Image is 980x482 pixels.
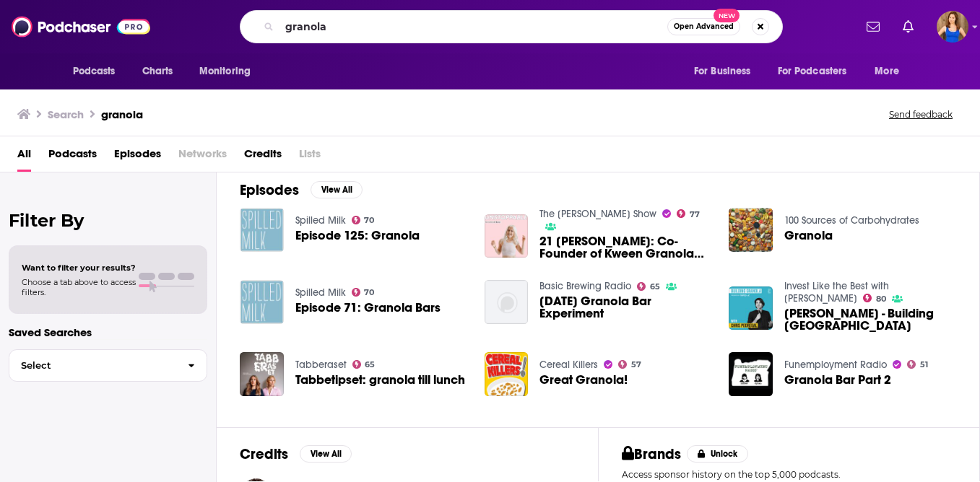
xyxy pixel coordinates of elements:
img: Tabbetipset: granola till lunch [240,352,284,396]
span: For Podcasters [778,61,847,82]
div: Search podcasts, credits, & more... [240,10,783,43]
span: Networks [178,142,227,172]
span: Logged in as jhobbsSkyhorse [937,11,968,43]
img: User Profile [937,11,968,43]
button: open menu [684,58,769,85]
span: 65 [365,361,375,368]
a: Granola Bar Part 2 [784,374,891,386]
a: 51 [907,360,928,369]
a: Charts [133,58,182,85]
h2: Episodes [240,181,299,199]
a: Podcasts [48,142,97,172]
a: EpisodesView All [240,181,363,199]
button: Show profile menu [937,11,968,43]
a: 65 [352,360,376,369]
a: Episode 71: Granola Bars [295,302,441,314]
a: The Kara Goldin Show [539,208,656,220]
a: Tabberaset [295,359,347,371]
span: Choose a tab above to access filters. [22,277,136,297]
img: 21 Ali Bonar: Co-Founder of Kween Granola Butter of Kween Granola Butter [485,214,529,258]
span: Charts [142,61,173,82]
span: 51 [920,361,928,368]
img: Podchaser - Follow, Share and Rate Podcasts [12,13,150,40]
a: 21 Ali Bonar: Co-Founder of Kween Granola Butter of Kween Granola Butter [539,235,711,260]
a: 70 [352,288,375,297]
span: More [875,61,899,82]
span: Podcasts [73,61,116,82]
h2: Brands [622,445,682,463]
span: Select [9,361,176,370]
span: 21 [PERSON_NAME]: Co-Founder of Kween Granola Butter of Kween Granola Butter [539,235,711,260]
a: Chris Pedregal - Building Granola [784,307,956,332]
button: Unlock [687,445,748,463]
a: 100 Sources of Carbohydrates [784,214,919,227]
img: Episode 71: Granola Bars [240,280,284,324]
button: Send feedback [885,108,957,120]
img: Chris Pedregal - Building Granola [729,286,773,330]
span: Monitoring [199,61,251,82]
a: 57 [618,360,641,369]
a: Tabbetipset: granola till lunch [295,374,465,386]
a: Episodes [114,142,161,172]
a: All [17,142,31,172]
h3: Search [48,108,84,121]
img: Granola [729,208,773,252]
a: Spilled Milk [295,214,346,227]
a: Basic Brewing Radio [539,280,631,292]
button: open menu [189,58,269,85]
button: View All [300,445,352,463]
a: Credits [244,142,282,172]
a: 77 [677,209,700,218]
a: Funemployment Radio [784,359,887,371]
h2: Credits [240,445,288,463]
input: Search podcasts, credits, & more... [279,15,667,38]
img: Great Granola! [485,352,529,396]
p: Access sponsor history on the top 5,000 podcasts. [622,469,957,480]
img: Granola Bar Part 2 [729,352,773,396]
a: 01-02-20 Granola Bar Experiment [539,295,711,320]
button: Select [9,349,207,382]
span: Episode 125: Granola [295,229,420,242]
img: 01-02-20 Granola Bar Experiment [485,280,529,324]
a: 65 [637,282,660,291]
a: Invest Like the Best with Patrick O'Shaughnessy [784,280,889,304]
span: 70 [364,217,374,224]
a: Cereal Killers [539,359,598,371]
h2: Filter By [9,210,207,231]
a: CreditsView All [240,445,352,463]
span: 57 [631,361,641,368]
a: 70 [352,216,375,224]
a: Show notifications dropdown [861,14,885,39]
a: Granola [784,229,833,242]
button: View All [311,181,363,198]
span: 77 [690,211,700,218]
img: Episode 125: Granola [240,208,284,252]
span: New [714,9,740,22]
button: open menu [768,58,868,85]
span: [DATE] Granola Bar Experiment [539,295,711,320]
a: Great Granola! [539,374,628,386]
span: Open Advanced [674,23,734,30]
a: Show notifications dropdown [897,14,919,39]
h3: granola [101,108,143,121]
a: Spilled Milk [295,286,346,299]
button: Open AdvancedNew [667,18,740,35]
